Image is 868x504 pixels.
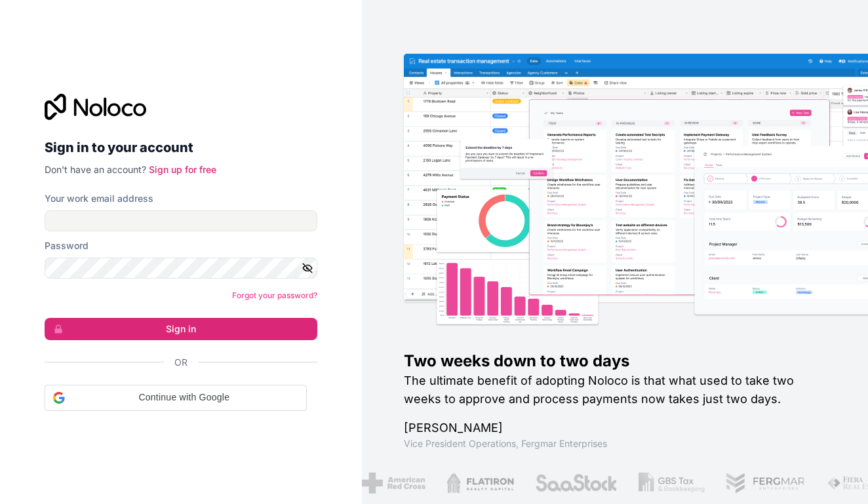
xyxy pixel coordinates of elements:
[45,136,317,159] h2: Sign in to your account
[349,473,413,494] img: /assets/american-red-cross-BAupjrZR.png
[45,192,153,205] label: Your work email address
[38,410,313,438] iframe: Sign in with Google Button
[45,318,317,340] button: Sign in
[45,164,146,175] span: Don't have an account?
[232,290,317,300] a: Forgot your password?
[70,391,298,404] span: Continue with Google
[404,351,826,372] h1: Two weeks down to two days
[174,356,187,369] span: Or
[45,210,317,231] input: Email address
[45,239,89,252] label: Password
[714,473,794,494] img: /assets/fergmar-CudnrXN5.png
[45,410,307,438] div: Sign in with Google. Opens in new tab
[404,437,826,450] h1: Vice President Operations , Fergmar Enterprises
[45,385,307,411] div: Continue with Google
[626,473,692,494] img: /assets/gbstax-C-GtDUiK.png
[404,372,826,408] h2: The ultimate benefit of adopting Noloco is that what used to take two weeks to approve and proces...
[523,473,606,494] img: /assets/saastock-C6Zbiodz.png
[149,164,216,175] a: Sign up for free
[45,258,317,279] input: Password
[434,473,502,494] img: /assets/flatiron-C8eUkumj.png
[404,419,826,437] h1: [PERSON_NAME]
